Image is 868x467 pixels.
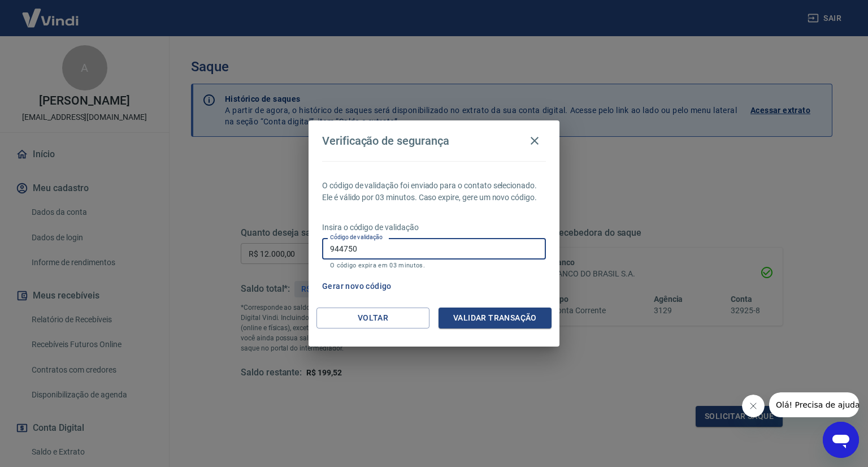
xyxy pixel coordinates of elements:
[7,8,95,17] span: Olá! Precisa de ajuda?
[823,422,859,458] iframe: Botão para abrir a janela de mensagens
[742,395,765,417] iframe: Fechar mensagem
[322,134,449,148] h4: Verificação de segurança
[322,180,546,204] p: O código de validação foi enviado para o contato selecionado. Ele é válido por 03 minutos. Caso e...
[318,276,396,297] button: Gerar novo código
[316,308,429,328] button: Voltar
[330,233,383,241] label: Código de validação
[330,262,538,269] p: O código expira em 03 minutos.
[322,222,546,233] p: Insira o código de validação
[439,308,552,328] button: Validar transação
[769,392,859,417] iframe: Mensagem da empresa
